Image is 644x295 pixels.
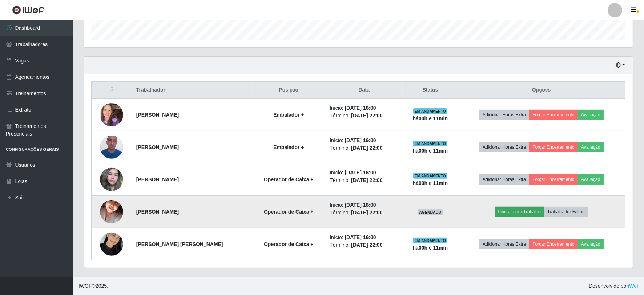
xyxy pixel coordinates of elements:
span: © 2025 . [79,282,108,290]
time: [DATE] 16:00 [345,202,376,208]
li: Início: [330,234,398,241]
time: [DATE] 22:00 [351,145,382,151]
strong: há 00 h e 11 min [413,245,448,251]
img: 1634907805222.jpeg [100,164,123,195]
span: EM ANDAMENTO [413,173,448,179]
button: Trabalhador Faltou [544,207,588,217]
time: [DATE] 16:00 [345,234,376,240]
button: Liberar para Trabalho [495,207,544,217]
li: Término: [330,112,398,120]
img: 1673461881907.jpeg [100,191,123,233]
strong: há 00 h e 11 min [413,148,448,154]
span: IWOF [79,283,92,289]
img: 1728497043228.jpeg [100,132,123,162]
span: EM ANDAMENTO [413,108,448,114]
strong: [PERSON_NAME] [136,144,179,150]
time: [DATE] 16:00 [345,105,376,111]
button: Avaliação [578,239,604,249]
li: Início: [330,201,398,209]
strong: há 00 h e 11 min [413,180,448,186]
img: CoreUI Logo [12,5,44,15]
strong: Operador de Caixa + [264,177,314,182]
time: [DATE] 22:00 [351,113,382,118]
span: Desenvolvido por [589,282,638,290]
button: Forçar Encerramento [529,110,578,120]
th: Status [403,82,458,99]
img: 1698344474224.jpeg [100,99,123,130]
th: Posição [252,82,325,99]
time: [DATE] 16:00 [345,170,376,175]
strong: [PERSON_NAME] [PERSON_NAME] [136,241,223,247]
button: Forçar Encerramento [529,239,578,249]
li: Término: [330,241,398,249]
img: 1736860936757.jpeg [100,229,123,259]
li: Início: [330,169,398,177]
span: EM ANDAMENTO [413,238,448,243]
button: Avaliação [578,142,604,152]
time: [DATE] 22:00 [351,242,382,248]
button: Avaliação [578,174,604,185]
span: AGENDADO [418,209,443,215]
li: Início: [330,137,398,144]
th: Data [325,82,403,99]
li: Término: [330,177,398,184]
strong: [PERSON_NAME] [136,112,179,118]
span: EM ANDAMENTO [413,141,448,146]
strong: Embalador + [273,144,304,150]
time: [DATE] 16:00 [345,137,376,143]
button: Avaliação [578,110,604,120]
time: [DATE] 22:00 [351,177,382,183]
a: iWof [628,283,638,289]
button: Forçar Encerramento [529,174,578,185]
button: Adicionar Horas Extra [479,110,529,120]
strong: Embalador + [273,112,304,118]
strong: [PERSON_NAME] [136,177,179,182]
li: Término: [330,144,398,152]
strong: [PERSON_NAME] [136,209,179,215]
strong: Operador de Caixa + [264,209,314,215]
button: Adicionar Horas Extra [479,142,529,152]
li: Término: [330,209,398,217]
strong: há 00 h e 11 min [413,116,448,121]
button: Adicionar Horas Extra [479,174,529,185]
th: Trabalhador [132,82,252,99]
button: Adicionar Horas Extra [479,239,529,249]
time: [DATE] 22:00 [351,210,382,215]
th: Opções [458,82,625,99]
li: Início: [330,104,398,112]
button: Forçar Encerramento [529,142,578,152]
strong: Operador de Caixa + [264,241,314,247]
